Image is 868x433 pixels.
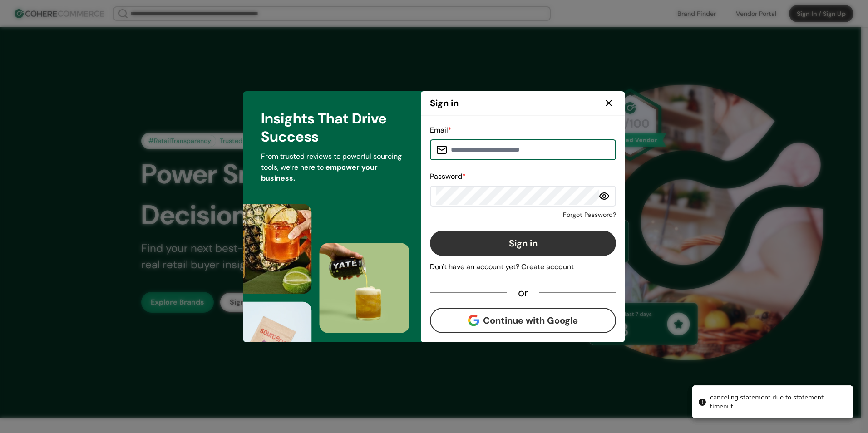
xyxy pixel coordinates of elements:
[430,96,459,110] h2: Sign in
[430,172,466,181] label: Password
[563,210,616,220] a: Forgot Password?
[430,125,452,135] label: Email
[430,308,616,333] button: Continue with Google
[430,231,616,256] button: Sign in
[521,261,574,272] div: Create account
[507,289,539,297] div: or
[261,109,403,146] h3: Insights That Drive Success
[261,162,378,183] span: empower your business.
[261,151,403,184] p: From trusted reviews to powerful sourcing tools, we’re here to
[430,261,616,272] div: Don't have an account yet?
